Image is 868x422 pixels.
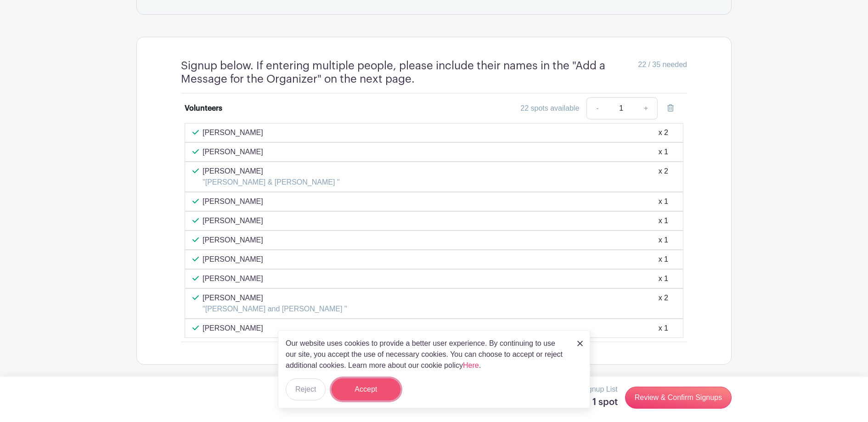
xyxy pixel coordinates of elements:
div: x 1 [659,323,668,334]
div: 22 spots available [520,103,579,114]
h4: Signup below. If entering multiple people, please include their names in the "Add a Message for t... [181,59,638,86]
p: "[PERSON_NAME] and [PERSON_NAME] " [203,304,347,315]
a: Here [463,361,479,369]
span: 22 / 35 needed [638,59,687,70]
div: x 2 [659,127,668,138]
div: x 1 [659,273,668,284]
p: Signup List [581,384,618,395]
p: [PERSON_NAME] [203,293,347,304]
a: - [586,97,608,119]
a: + [635,97,658,119]
p: [PERSON_NAME] [203,166,340,177]
p: [PERSON_NAME] [203,254,263,265]
p: [PERSON_NAME] [203,235,263,246]
img: close_button-5f87c8562297e5c2d7936805f587ecaba9071eb48480494691a3f1689db116b3.svg [577,341,583,346]
a: Review & Confirm Signups [625,387,732,409]
p: [PERSON_NAME] [203,215,263,226]
p: [PERSON_NAME] [203,196,263,207]
p: [PERSON_NAME] [203,127,263,138]
button: Accept [332,378,400,400]
p: Our website uses cookies to provide a better user experience. By continuing to use our site, you ... [286,338,568,371]
div: x 1 [659,146,668,158]
div: x 1 [659,215,668,226]
h5: 1 spot [581,397,618,408]
div: x 2 [659,293,668,315]
div: Volunteers [185,103,222,114]
div: x 1 [659,196,668,207]
div: x 1 [659,235,668,246]
p: [PERSON_NAME] [203,323,263,334]
p: [PERSON_NAME] [203,273,263,284]
p: "[PERSON_NAME] & [PERSON_NAME] " [203,177,340,188]
p: [PERSON_NAME] [203,146,263,158]
div: x 1 [659,254,668,265]
div: x 2 [659,166,668,188]
button: Reject [286,378,326,400]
